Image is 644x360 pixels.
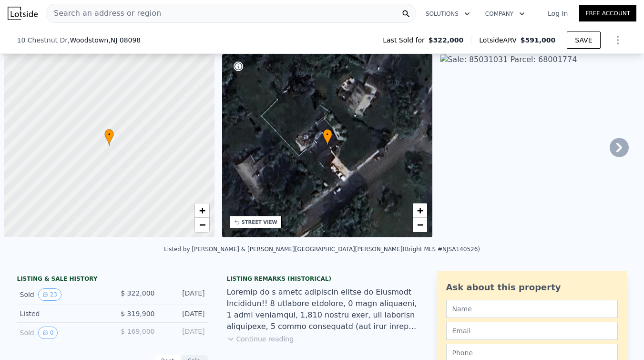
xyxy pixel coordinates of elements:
[417,219,423,231] span: −
[227,334,294,344] button: Continue reading
[479,35,520,45] span: Lotside ARV
[418,5,478,22] button: Solutions
[104,129,114,146] div: •
[195,218,209,232] a: Zoom out
[323,129,332,146] div: •
[227,286,418,332] div: Loremip do s ametc adipiscin elitse do Eiusmodt Incididun!! 8 utlabore etdolore, 0 magn aliquaeni...
[163,309,205,318] div: [DATE]
[521,36,556,44] span: $591,000
[46,8,161,19] span: Search an address or region
[446,281,618,294] div: Ask about this property
[121,289,154,297] span: $ 322,000
[608,31,627,50] button: Show Options
[567,32,600,49] button: SAVE
[199,204,205,216] span: +
[164,246,480,253] div: Listed by [PERSON_NAME] & [PERSON_NAME][GEOGRAPHIC_DATA][PERSON_NAME] (Bright MLS #NJSA140526)
[121,328,154,335] span: $ 169,000
[104,130,114,139] span: •
[38,288,61,301] button: View historical data
[446,322,618,340] input: Email
[413,218,427,232] a: Zoom out
[8,7,38,20] img: Lotside
[163,288,205,301] div: [DATE]
[478,5,532,22] button: Company
[429,35,464,45] span: $322,000
[446,300,618,318] input: Name
[17,275,208,285] div: LISTING & SALE HISTORY
[199,219,205,231] span: −
[108,36,141,44] span: , NJ 08098
[579,5,636,21] a: Free Account
[17,35,68,45] span: 10 Chestnut Dr
[323,130,332,139] span: •
[163,327,205,339] div: [DATE]
[20,327,105,339] div: Sold
[227,275,418,283] div: Listing Remarks (Historical)
[383,35,429,45] span: Last Sold for
[38,327,58,339] button: View historical data
[536,9,579,18] a: Log In
[121,310,154,318] span: $ 319,900
[68,35,141,45] span: , Woodstown
[417,204,423,216] span: +
[242,219,277,226] div: STREET VIEW
[195,203,209,218] a: Zoom in
[20,309,105,318] div: Listed
[413,203,427,218] a: Zoom in
[20,288,105,301] div: Sold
